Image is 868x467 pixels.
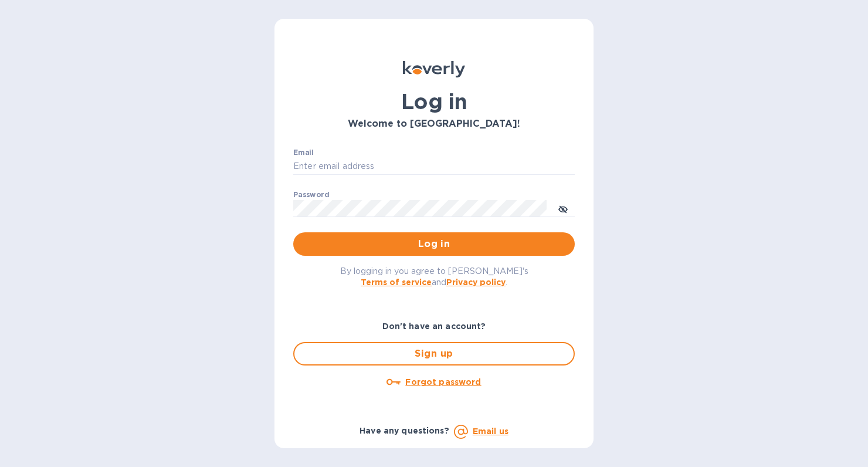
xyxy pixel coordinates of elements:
[446,278,506,287] a: Privacy policy
[361,278,432,287] a: Terms of service
[293,158,575,175] input: Enter email address
[340,266,528,287] span: By logging in you agree to [PERSON_NAME]'s and .
[293,149,314,156] label: Email
[293,232,575,256] button: Log in
[405,377,481,387] u: Forgot password
[293,191,329,198] label: Password
[304,347,564,361] span: Sign up
[293,342,575,366] button: Sign up
[473,427,508,436] a: Email us
[293,119,575,130] h3: Welcome to [GEOGRAPHIC_DATA]!
[382,322,486,331] b: Don't have an account?
[403,61,465,77] img: Koverly
[360,426,449,435] b: Have any questions?
[551,197,575,220] button: toggle password visibility
[293,89,575,114] h1: Log in
[303,237,565,251] span: Log in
